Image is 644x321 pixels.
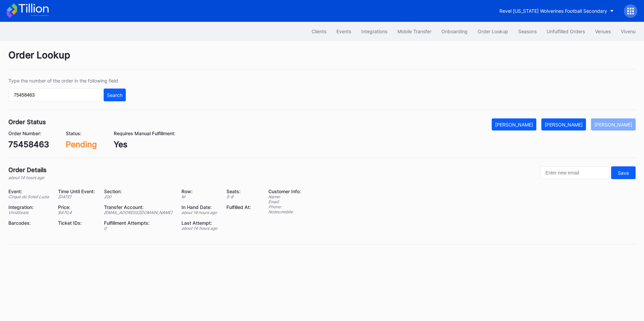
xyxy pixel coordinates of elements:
[542,25,590,38] button: Unfulfilled Orders
[397,29,431,34] div: Mobile Transfer
[336,29,351,34] div: Events
[8,130,49,136] div: Order Number:
[312,29,326,34] div: Clients
[499,8,607,14] div: Revel [US_STATE] Wolverines Football Secondary
[226,194,252,199] div: 5 - 8
[8,49,636,69] div: Order Lookup
[495,122,533,127] div: [PERSON_NAME]
[181,220,218,226] div: Last Attempt:
[513,25,542,38] button: Seasons
[226,204,252,210] div: Fulfilled At:
[8,175,47,180] div: about 14 hours ago
[8,220,50,226] div: Barcodes:
[226,189,252,194] div: Seats:
[494,5,619,17] button: Revel [US_STATE] Wolverines Football Secondary
[518,29,537,34] div: Seasons
[268,209,301,214] div: Notes: mobile
[8,194,50,199] div: Cirque du Soleil Luzia
[436,25,473,38] button: Onboarding
[181,226,218,231] div: about 14 hours ago
[331,25,356,38] button: Events
[307,25,331,38] button: Clients
[104,226,173,231] div: 0
[473,25,513,38] button: Order Lookup
[58,204,96,210] div: Price:
[8,140,49,149] div: 75458463
[104,89,126,101] button: Search
[441,29,468,34] div: Onboarding
[8,118,46,125] div: Order Status
[268,189,301,194] div: Customer Info:
[616,25,641,38] button: Vivenu
[58,220,96,226] div: Ticket IDs:
[621,29,636,34] div: Vivenu
[58,210,96,215] div: $ 470.4
[104,220,173,226] div: Fulfillment Attempts:
[547,29,585,34] div: Unfulfilled Orders
[181,210,218,215] div: about 18 hours ago
[181,189,218,194] div: Row:
[8,166,47,173] div: Order Details
[478,29,508,34] div: Order Lookup
[8,89,102,101] input: GT59662
[361,29,387,34] div: Integrations
[268,204,301,209] div: Phone:
[66,140,97,149] div: Pending
[545,122,583,127] div: [PERSON_NAME]
[58,189,96,194] div: Time Until Event:
[268,194,301,199] div: Name:
[181,194,218,199] div: M
[66,130,97,136] div: Status:
[392,25,436,38] button: Mobile Transfer
[8,189,50,194] div: Event:
[8,210,50,215] div: VividSeats
[114,140,175,149] div: Yes
[594,122,632,127] div: [PERSON_NAME]
[590,25,616,38] button: Venues
[8,204,50,210] div: Integration:
[356,25,392,38] button: Integrations
[540,166,609,179] input: Enter new email
[104,210,173,215] div: [EMAIL_ADDRESS][DOMAIN_NAME]
[611,166,636,179] button: Save
[104,194,173,199] div: 200
[107,92,122,98] div: Search
[618,170,629,176] div: Save
[114,130,175,136] div: Requires Manual Fulfillment:
[541,118,586,130] button: [PERSON_NAME]
[104,189,173,194] div: Section:
[8,78,126,84] div: Type the number of the order in the following field
[492,118,536,130] button: [PERSON_NAME]
[58,194,96,199] div: [DATE]
[181,204,218,210] div: In Hand Date:
[268,199,301,204] div: Email:
[104,204,173,210] div: Transfer Account:
[591,118,636,130] button: [PERSON_NAME]
[595,29,611,34] div: Venues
